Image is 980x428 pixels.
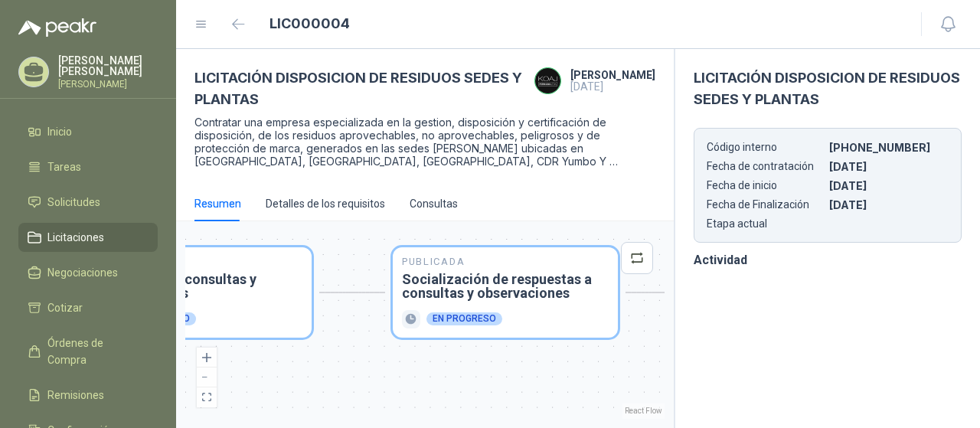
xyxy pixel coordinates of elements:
span: Tareas [47,158,81,175]
p: [PERSON_NAME] [PERSON_NAME] [58,55,158,77]
h1: LIC000004 [269,13,350,34]
p: Fecha de inicio [707,179,826,192]
button: zoom out [197,368,217,387]
img: Logo peakr [18,18,96,37]
h3: LICITACIÓN DISPOSICION DE RESIDUOS SEDES Y PLANTAS [194,67,534,111]
p: Publicada [96,256,302,266]
div: React Flow controls [197,348,217,407]
div: Consultas [410,195,458,212]
p: [PERSON_NAME] [58,80,158,89]
span: Licitaciones [47,229,104,246]
p: Etapa actual [707,217,826,230]
a: Negociaciones [18,258,158,287]
p: [DATE] [829,160,949,173]
p: Contratar una empresa especializada en la gestion, disposición y certificación de disposición, de... [194,116,655,168]
span: Solicitudes [47,194,100,211]
h3: Actividad [694,250,962,270]
img: Company Logo [535,68,560,93]
p: Fecha de Finalización [707,198,826,211]
div: PublicadaRecepción de consultas y observacionesEn progreso [87,247,312,338]
span: Remisiones [47,387,104,403]
p: [DATE] [570,80,655,93]
p: [DATE] [829,179,949,192]
span: Inicio [47,123,72,140]
a: Órdenes de Compra [18,328,158,374]
a: Cotizar [18,293,158,322]
button: retweet [621,242,653,274]
a: Solicitudes [18,188,158,217]
h3: Socialización de respuestas a consultas y observaciones [402,273,609,300]
span: Cotizar [47,299,83,316]
h4: [PERSON_NAME] [570,70,655,80]
p: Fecha de contratación [707,160,826,173]
div: En progreso [426,312,502,325]
div: PublicadaSocialización de respuestas a consultas y observacionesEn progreso [393,247,618,338]
a: React Flow attribution [625,407,662,415]
div: Detalles de los requisitos [266,195,385,212]
p: [PHONE_NUMBER] [829,141,949,154]
a: Licitaciones [18,223,158,252]
p: Publicada [402,256,609,266]
div: Resumen [194,195,241,212]
a: Remisiones [18,381,158,410]
h3: Recepción de consultas y observaciones [96,273,302,300]
p: [DATE] [829,198,949,211]
button: fit view [197,387,217,407]
span: Negociaciones [47,264,118,281]
a: Inicio [18,117,158,146]
a: Tareas [18,152,158,181]
span: Órdenes de Compra [47,335,143,368]
h3: LICITACIÓN DISPOSICION DE RESIDUOS SEDES Y PLANTAS [694,67,962,111]
button: zoom in [197,348,217,368]
p: Código interno [707,141,826,154]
